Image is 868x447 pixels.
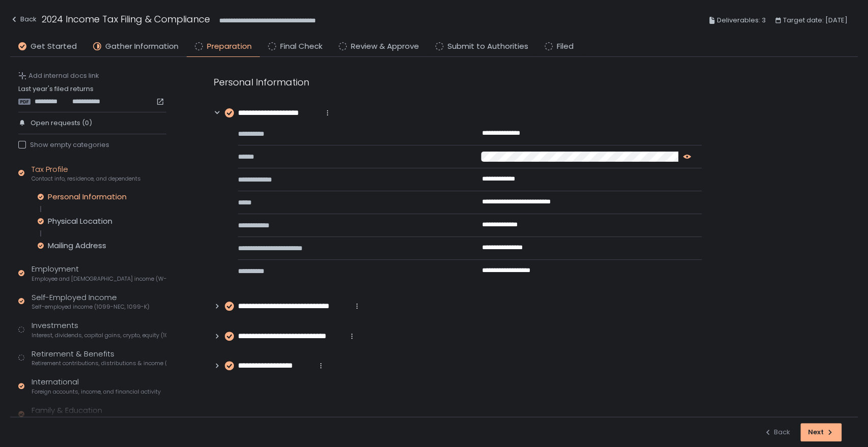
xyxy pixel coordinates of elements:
div: Tax Profile [32,164,141,183]
span: Final Check [280,41,322,52]
span: Open requests (0) [31,118,92,128]
div: Family & Education [32,405,161,424]
span: Get Started [31,41,77,52]
span: Employee and [DEMOGRAPHIC_DATA] income (W-2s) [32,275,166,283]
div: Last year's filed returns [18,84,166,106]
div: Investments [32,320,166,339]
span: Target date: [DATE] [783,14,848,26]
span: Filed [557,41,574,52]
button: Back [10,12,37,29]
div: Back [10,13,37,25]
h1: 2024 Income Tax Filing & Compliance [42,12,210,26]
div: Physical Location [48,216,112,226]
span: Deliverables: 3 [717,14,766,26]
div: International [32,376,161,396]
div: Mailing Address [48,241,106,251]
span: Foreign accounts, income, and financial activity [32,388,161,396]
button: Add internal docs link [18,71,99,80]
div: Personal Information [48,192,127,202]
div: Self-Employed Income [32,292,149,311]
span: Interest, dividends, capital gains, crypto, equity (1099s, K-1s) [32,332,166,339]
span: Self-employed income (1099-NEC, 1099-K) [32,303,149,311]
span: Contact info, residence, and dependents [32,175,141,183]
div: Retirement & Benefits [32,348,166,368]
div: Employment [32,263,166,283]
span: Retirement contributions, distributions & income (1099-R, 5498) [32,360,166,367]
button: Next [800,423,842,441]
span: Tuition & loans, childcare, household, 529 plans [32,416,161,424]
span: Review & Approve [351,41,419,52]
span: Submit to Authorities [447,41,528,52]
button: Back [764,423,790,441]
span: Gather Information [105,41,178,52]
div: Back [764,428,790,437]
div: Next [808,428,834,437]
span: Preparation [207,41,252,52]
div: Personal Information [214,75,702,89]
